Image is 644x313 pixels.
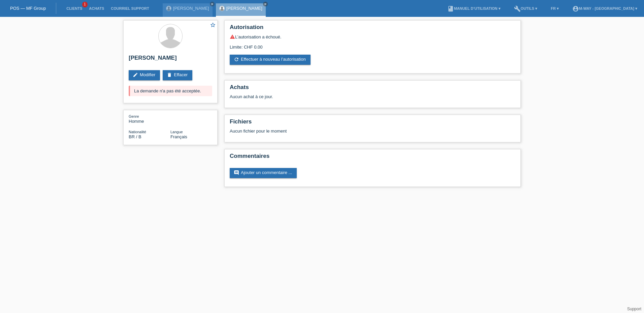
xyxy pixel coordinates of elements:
[211,2,214,6] i: close
[572,5,579,12] i: account_circle
[210,22,216,28] i: star_border
[210,2,215,6] a: close
[230,118,515,129] h2: Fichiers
[264,2,267,6] i: close
[129,114,170,124] div: Homme
[230,55,311,65] a: refreshEffectuer à nouveau l’autorisation
[129,130,146,134] span: Nationalité
[234,170,239,175] i: comment
[514,5,521,12] i: build
[86,6,107,10] a: Achats
[82,2,88,7] span: 1
[230,24,515,34] h2: Autorisation
[170,130,183,134] span: Langue
[129,55,212,65] h2: [PERSON_NAME]
[230,168,297,178] a: commentAjouter un commentaire ...
[163,70,192,80] a: deleteEffacer
[170,134,187,139] span: Français
[569,6,641,10] a: account_circlem-way - [GEOGRAPHIC_DATA] ▾
[230,34,515,39] div: L’autorisation a échoué.
[10,6,46,11] a: POS — MF Group
[63,6,86,10] a: Clients
[230,94,515,104] div: Aucun achat à ce jour.
[230,39,515,50] div: Limite: CHF 0.00
[129,134,141,139] span: Brésil / B / 18.12.2024
[133,72,138,78] i: edit
[263,2,268,6] a: close
[210,22,216,29] a: star_border
[173,6,209,11] a: [PERSON_NAME]
[230,84,515,94] h2: Achats
[226,6,262,11] a: [PERSON_NAME]
[547,6,562,10] a: FR ▾
[230,153,515,163] h2: Commentaires
[230,129,436,134] div: Aucun fichier pour le moment
[234,57,239,62] i: refresh
[627,307,641,311] a: Support
[129,70,160,80] a: editModifier
[107,6,152,10] a: Courriel Support
[167,72,172,78] i: delete
[230,34,235,39] i: warning
[444,6,504,10] a: bookManuel d’utilisation ▾
[447,5,454,12] i: book
[511,6,541,10] a: buildOutils ▾
[129,86,212,96] div: La demande n'a pas été acceptée.
[129,114,139,118] span: Genre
